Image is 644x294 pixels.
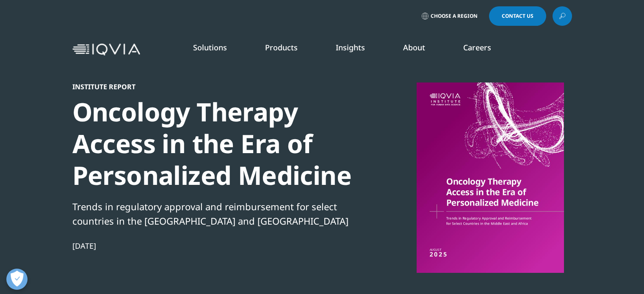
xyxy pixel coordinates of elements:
[265,42,298,52] a: Products
[72,96,363,191] div: Oncology Therapy Access in the Era of Personalized Medicine
[72,82,363,91] div: Institute Report
[6,269,28,290] button: Open Preferences
[431,13,478,19] span: Choose a Region
[193,42,227,52] a: Solutions
[72,199,363,228] div: Trends in regulatory approval and reimbursement for select countries in the [GEOGRAPHIC_DATA] and...
[489,6,546,26] a: Contact Us
[144,30,572,69] nav: Primary
[72,44,140,56] img: IQVIA Healthcare Information Technology and Pharma Clinical Research Company
[336,42,365,52] a: Insights
[502,14,533,19] span: Contact Us
[403,42,425,52] a: About
[72,241,363,251] div: [DATE]
[463,42,491,52] a: Careers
